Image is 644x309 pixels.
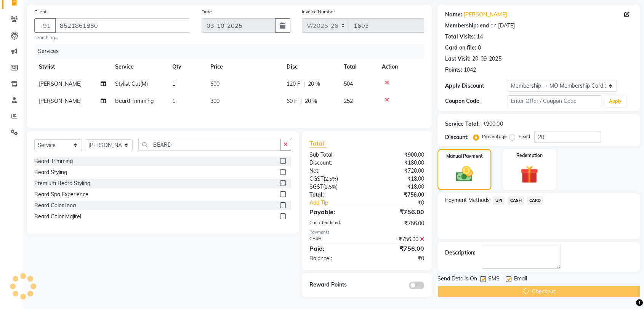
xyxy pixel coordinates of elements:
[377,199,430,207] div: ₹0
[34,213,81,221] div: Beard Color Majirel
[304,191,367,199] div: Total:
[210,80,219,87] span: 600
[202,8,212,15] label: Date
[287,80,300,88] span: 120 F
[34,34,190,41] small: searching...
[464,11,506,19] a: [PERSON_NAME]
[303,80,305,88] span: |
[478,44,481,52] div: 0
[477,33,483,41] div: 14
[445,196,490,204] span: Payment Methods
[304,244,367,253] div: Paid:
[34,58,111,75] th: Stylist
[493,196,505,205] span: UPI
[367,255,430,263] div: ₹0
[515,163,543,186] img: _gift.svg
[309,183,323,190] span: SGST
[464,66,476,74] div: 1042
[445,55,471,63] div: Last Visit:
[377,58,424,75] th: Action
[309,229,424,235] div: Payments
[450,164,478,184] img: _cash.svg
[309,175,324,182] span: CGST
[304,151,367,159] div: Sub Total:
[508,95,601,107] input: Enter Offer / Coupon Code
[367,219,430,227] div: ₹756.00
[304,159,367,167] div: Discount:
[308,80,320,88] span: 20 %
[367,183,430,191] div: ₹18.00
[34,18,56,33] button: +91
[138,139,280,150] input: Search or Scan
[34,8,46,15] label: Client
[304,207,367,216] div: Payable:
[437,275,477,284] span: Send Details On
[445,249,476,257] div: Description:
[367,151,430,159] div: ₹900.00
[482,133,506,140] label: Percentage
[516,152,542,159] label: Redemption
[304,199,377,207] a: Add Tip
[55,18,190,33] input: Search by Name/Mobile/Email/Code
[34,157,73,165] div: Beard Trimming
[527,196,543,205] span: CARD
[34,202,76,210] div: Beard Color Inoa
[483,120,503,128] div: ₹900.00
[367,207,430,216] div: ₹756.00
[508,196,524,205] span: CASH
[445,22,478,30] div: Membership:
[604,96,626,107] button: Apply
[446,153,483,160] label: Manual Payment
[309,139,327,147] span: Total
[115,80,148,87] span: Stylist Cut(M)
[472,55,501,63] div: 20-09-2025
[34,191,88,199] div: Beard Spa Experience
[282,58,339,75] th: Disc
[445,66,462,74] div: Points:
[344,98,353,104] span: 252
[488,275,500,284] span: SMS
[34,168,67,176] div: Beard Styling
[206,58,282,75] th: Price
[367,191,430,199] div: ₹756.00
[445,97,508,105] div: Coupon Code
[367,175,430,183] div: ₹18.00
[305,97,317,105] span: 20 %
[34,179,90,187] div: Premium Beard Styling
[35,44,430,58] div: Services
[325,184,336,190] span: 2.5%
[367,159,430,167] div: ₹180.00
[445,33,475,41] div: Total Visits:
[111,58,168,75] th: Service
[445,44,476,52] div: Card on file:
[300,97,302,105] span: |
[325,176,336,182] span: 2.5%
[172,80,175,87] span: 1
[367,167,430,175] div: ₹720.00
[445,120,480,128] div: Service Total:
[304,235,367,243] div: CASH
[172,98,175,104] span: 1
[367,244,430,253] div: ₹756.00
[39,98,82,104] span: [PERSON_NAME]
[210,98,219,104] span: 300
[339,58,377,75] th: Total
[445,82,508,90] div: Apply Discount
[304,255,367,263] div: Balance :
[304,219,367,227] div: Cash Tendered:
[480,22,514,30] div: end on [DATE]
[304,167,367,175] div: Net:
[287,97,297,105] span: 60 F
[304,183,367,191] div: ( )
[302,8,335,15] label: Invoice Number
[518,133,530,140] label: Fixed
[168,58,206,75] th: Qty
[39,80,82,87] span: [PERSON_NAME]
[445,11,462,19] div: Name:
[445,133,469,141] div: Discount:
[344,80,353,87] span: 504
[115,98,154,104] span: Beard Trimming
[514,275,527,284] span: Email
[304,175,367,183] div: ( )
[367,235,430,243] div: ₹756.00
